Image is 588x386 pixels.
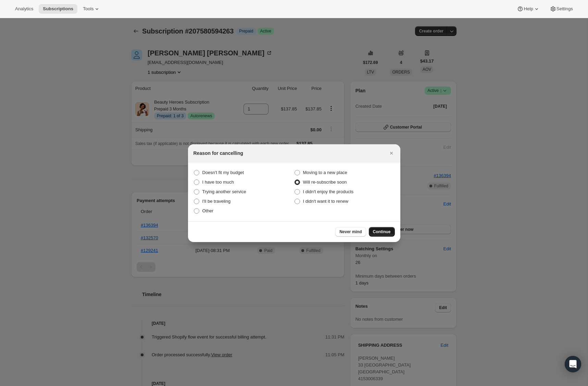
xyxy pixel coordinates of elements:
button: Help [513,4,544,14]
span: Subscriptions [43,6,73,12]
button: Analytics [11,4,37,14]
span: Never mind [339,229,362,235]
div: Open Intercom Messenger [565,356,581,372]
span: Continue [373,229,391,235]
span: Moving to a new place [303,170,347,175]
button: Never mind [335,227,366,237]
span: I'll be traveling [202,199,231,204]
button: Continue [369,227,395,237]
span: Analytics [15,6,33,12]
button: Settings [546,4,577,14]
h2: Reason for cancelling [193,150,243,157]
span: I didn't want it to renew [303,199,349,204]
span: I didn't enjoy the products [303,189,354,194]
button: Close [387,148,396,158]
span: Other [202,208,214,213]
span: I have too much [202,179,234,185]
span: Doesn't fit my budget [202,170,244,175]
span: Will re-subscribe soon [303,179,347,185]
button: Subscriptions [39,4,77,14]
span: Help [524,6,533,12]
span: Trying another service [202,189,246,194]
span: Tools [83,6,93,12]
button: Tools [79,4,104,14]
span: Settings [556,6,573,12]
